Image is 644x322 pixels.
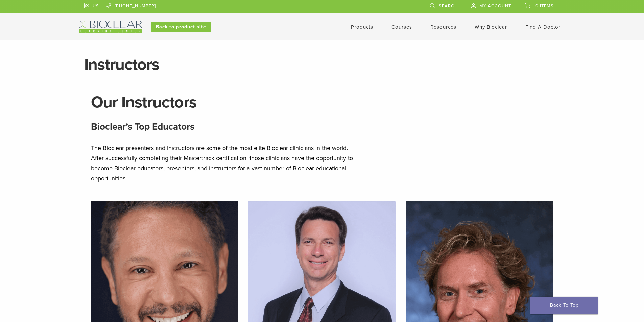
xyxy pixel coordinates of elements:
[91,119,553,135] h3: Bioclear’s Top Educators
[351,24,373,30] a: Products
[479,3,511,9] span: My Account
[84,56,560,73] h1: Instructors
[439,3,458,9] span: Search
[151,22,211,32] a: Back to product site
[91,143,361,183] p: The Bioclear presenters and instructors are some of the most elite Bioclear clinicians in the wor...
[79,21,142,33] img: Bioclear
[475,24,507,30] a: Why Bioclear
[530,297,598,314] a: Back To Top
[91,94,553,110] h1: Our Instructors
[391,24,412,30] a: Courses
[430,24,456,30] a: Resources
[535,3,554,9] span: 0 items
[525,24,560,30] a: Find A Doctor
